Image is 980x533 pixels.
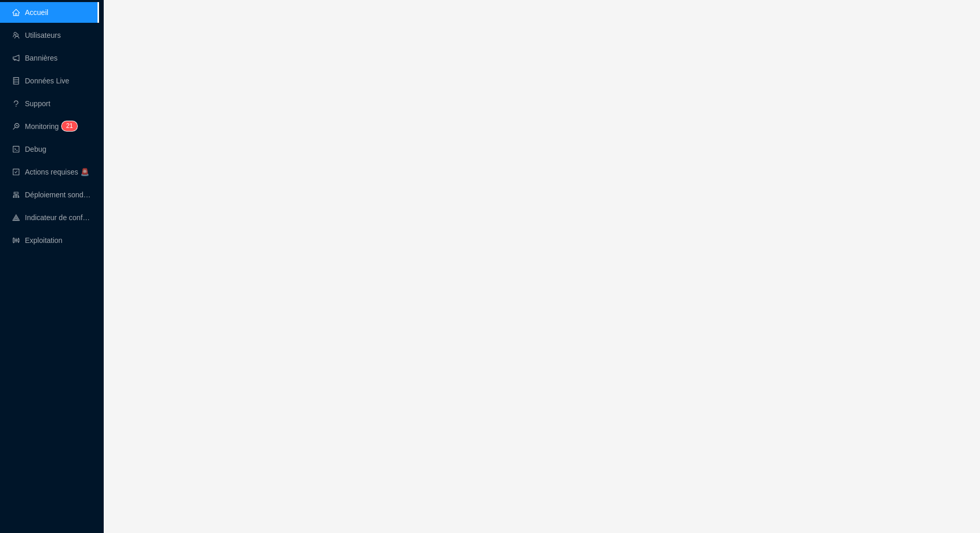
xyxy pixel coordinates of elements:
[62,121,77,131] sup: 21
[12,122,74,131] a: monitorMonitoring21
[12,191,91,199] a: clusterDéploiement sondes
[12,99,50,108] a: questionSupport
[12,145,46,153] a: codeDebug
[69,122,73,129] span: 1
[12,236,62,244] a: slidersExploitation
[12,8,48,17] a: homeAccueil
[66,122,69,129] span: 2
[25,168,89,176] span: Actions requises 🚨
[12,213,91,222] a: heat-mapIndicateur de confort
[12,54,58,62] a: notificationBannières
[12,168,20,176] span: check-square
[12,31,61,39] a: teamUtilisateurs
[12,77,69,85] a: databaseDonnées Live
